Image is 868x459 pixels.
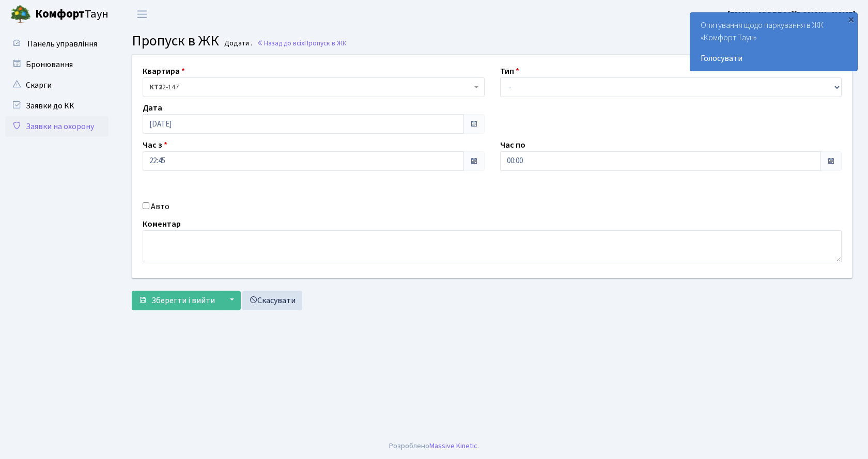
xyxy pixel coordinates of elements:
div: × [846,14,856,24]
b: [EMAIL_ADDRESS][DOMAIN_NAME] [727,9,856,20]
label: Тип [500,65,519,77]
a: Назад до всіхПропуск в ЖК [257,38,347,48]
span: <b>КТ2</b>&nbsp;&nbsp;&nbsp;2-147 [143,77,485,97]
a: Бронювання [5,54,109,75]
a: Заявки на охорону [5,116,109,137]
a: Голосувати [701,52,847,65]
label: Коментар [143,218,181,230]
button: Переключити навігацію [129,6,155,23]
b: КТ2 [149,82,162,92]
span: Зберегти і вийти [151,295,215,306]
span: Таун [35,6,109,23]
a: [EMAIL_ADDRESS][DOMAIN_NAME] [727,8,856,21]
div: Опитування щодо паркування в ЖК «Комфорт Таун» [690,13,857,71]
label: Дата [143,102,162,114]
b: Комфорт [35,6,85,22]
a: Панель управління [5,34,109,54]
small: Додати . [222,39,252,48]
img: logo.png [10,4,31,25]
a: Скасувати [242,291,302,310]
label: Авто [151,200,169,213]
a: Заявки до КК [5,96,109,116]
label: Квартира [143,65,185,77]
label: Час по [500,139,525,151]
span: Панель управління [27,38,97,50]
span: Пропуск в ЖК [132,30,219,51]
span: Пропуск в ЖК [304,38,347,48]
button: Зберегти і вийти [132,291,222,310]
a: Massive Kinetic [429,440,477,451]
span: <b>КТ2</b>&nbsp;&nbsp;&nbsp;2-147 [149,82,472,92]
label: Час з [143,139,167,151]
div: Розроблено . [389,440,479,452]
a: Скарги [5,75,109,96]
